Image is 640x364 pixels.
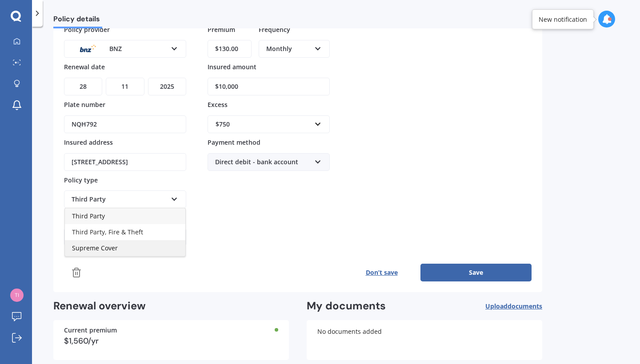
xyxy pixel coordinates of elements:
[485,299,542,313] button: Uploaddocuments
[72,212,105,220] span: Third Party
[64,100,105,109] span: Plate number
[72,244,118,252] span: Supreme Cover
[208,78,330,95] input: Enter amount
[420,264,532,281] button: Save
[64,153,186,171] input: Enter address
[266,44,311,54] div: Monthly
[64,175,98,184] span: Policy type
[72,228,143,236] span: Third Party, Fire & Theft
[485,303,542,310] span: Upload
[307,299,386,313] h2: My documents
[64,337,278,345] div: $1,560/yr
[208,63,256,71] span: Insured amount
[53,15,102,27] span: Policy details
[64,228,186,246] input: Enter policy number
[307,320,542,360] div: No documents added
[208,100,228,109] span: Excess
[64,115,186,133] input: Enter plate number
[508,302,542,310] span: documents
[208,40,252,58] input: Enter amount
[72,194,167,204] div: Third Party
[64,63,105,71] span: Renewal date
[215,157,311,167] div: Direct debit - bank account
[10,289,24,302] img: 53e6af27d89251fca671eb647ebaa2d1
[343,264,420,281] button: Don’t save
[72,44,167,54] div: BNZ
[64,213,108,222] span: Policy number
[216,119,311,129] div: $750
[64,327,278,333] div: Current premium
[539,15,587,24] div: New notification
[208,138,260,146] span: Payment method
[72,43,104,55] img: BNZ.png
[64,138,113,146] span: Insured address
[53,299,289,313] h2: Renewal overview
